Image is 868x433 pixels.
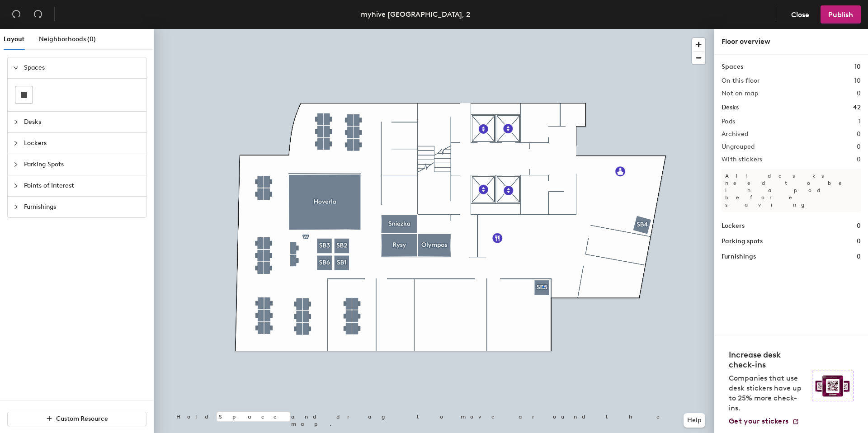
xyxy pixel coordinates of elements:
span: collapsed [13,204,19,210]
h1: Furnishings [722,252,756,262]
span: expanded [13,65,19,71]
h1: 0 [857,252,861,262]
h2: Ungrouped [722,143,755,151]
button: Undo (⌘ + Z) [7,5,25,24]
h1: 10 [854,62,861,72]
h1: Lockers [722,221,745,231]
h1: Desks [722,103,739,113]
span: Desks [24,112,141,132]
a: Get your stickers [729,417,799,426]
span: collapsed [13,183,19,188]
div: myhive [GEOGRAPHIC_DATA], 2 [361,9,470,20]
h1: 0 [857,221,861,231]
h2: Not on map [722,90,758,97]
button: Redo (⌘ + ⇧ + Z) [29,5,47,24]
span: Neighborhoods (0) [39,35,96,43]
h2: 0 [857,90,861,97]
button: Custom Resource [7,412,146,426]
button: Help [684,413,705,428]
span: Close [791,10,809,19]
span: Parking Spots [24,154,141,175]
p: Companies that use desk stickers have up to 25% more check-ins. [729,373,807,413]
h1: Parking spots [722,236,763,246]
span: Points of Interest [24,175,141,196]
span: collapsed [13,141,19,146]
span: collapsed [13,119,19,125]
span: Furnishings [24,197,141,217]
h4: Increase desk check-ins [729,350,807,370]
h2: With stickers [722,156,763,163]
img: Sticker logo [812,371,854,401]
h2: 10 [854,77,861,85]
h1: Spaces [722,62,743,72]
h2: Archived [722,131,748,138]
button: Close [783,5,817,24]
h2: On this floor [722,77,760,85]
h2: Pods [722,118,735,125]
h2: 0 [857,156,861,163]
h1: 0 [857,236,861,246]
span: collapsed [13,162,19,167]
span: Spaces [24,57,141,78]
p: All desks need to be in a pod before saving [722,169,861,212]
h1: 42 [853,103,861,113]
h2: 1 [859,118,861,125]
button: Publish [821,5,861,24]
span: Layout [4,35,24,43]
h2: 0 [857,131,861,138]
span: Lockers [24,133,141,154]
h2: 0 [857,143,861,151]
span: Get your stickers [729,417,788,425]
div: Floor overview [722,36,861,47]
span: Publish [828,10,853,19]
span: Custom Resource [56,415,108,423]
